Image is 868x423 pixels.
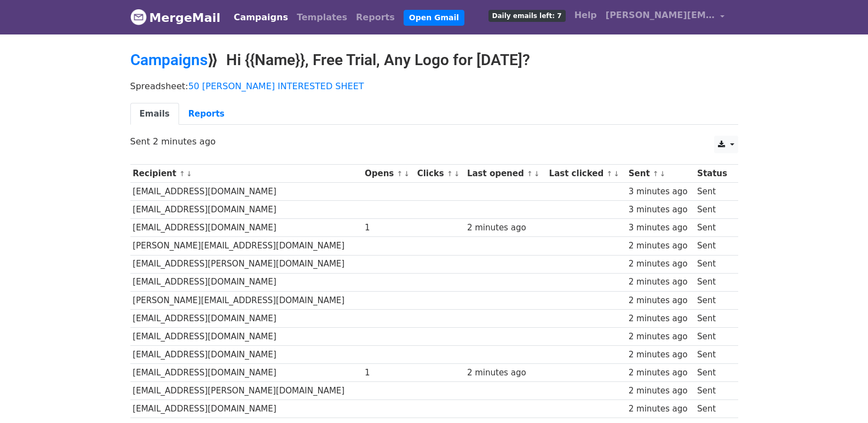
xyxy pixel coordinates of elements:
div: 2 minutes ago [629,385,692,397]
td: [PERSON_NAME][EMAIL_ADDRESS][DOMAIN_NAME] [130,291,363,309]
div: 2 minutes ago [629,367,692,379]
a: ↑ [606,170,612,178]
a: MergeMail [130,6,221,29]
p: Spreadsheet: [130,80,738,92]
h2: ⟫ Hi {{Name}}, Free Trial, Any Logo for [DATE]? [130,51,738,69]
div: 3 minutes ago [629,204,692,216]
div: 2 minutes ago [629,331,692,343]
div: 3 minutes ago [629,186,692,198]
td: Sent [694,183,732,201]
div: 3 minutes ago [629,222,692,234]
a: ↑ [179,170,185,178]
th: Clicks [415,165,464,183]
a: ↑ [397,170,403,178]
div: 2 minutes ago [629,312,692,325]
th: Sent [626,165,694,183]
p: Sent 2 minutes ago [130,136,738,147]
span: [PERSON_NAME][EMAIL_ADDRESS][DOMAIN_NAME] [606,9,715,22]
td: Sent [694,255,732,273]
a: ↓ [660,170,666,178]
td: Sent [694,327,732,345]
a: ↓ [404,170,410,178]
th: Status [694,165,732,183]
a: Templates [292,7,352,28]
td: [EMAIL_ADDRESS][DOMAIN_NAME] [130,309,363,327]
a: 50 [PERSON_NAME] INTERESTED SHEET [188,81,364,91]
td: [EMAIL_ADDRESS][DOMAIN_NAME] [130,364,363,382]
a: Campaigns [229,7,292,28]
td: [EMAIL_ADDRESS][DOMAIN_NAME] [130,183,363,201]
td: [EMAIL_ADDRESS][DOMAIN_NAME] [130,201,363,219]
td: [EMAIL_ADDRESS][DOMAIN_NAME] [130,219,363,237]
div: 2 minutes ago [629,276,692,288]
td: Sent [694,364,732,382]
div: 2 minutes ago [629,258,692,270]
div: 2 minutes ago [629,349,692,361]
div: 1 [365,222,412,234]
div: 2 minutes ago [629,403,692,415]
td: Sent [694,309,732,327]
th: Opens [362,165,415,183]
div: 2 minutes ago [467,222,544,234]
span: Daily emails left: 7 [488,10,566,22]
td: [EMAIL_ADDRESS][PERSON_NAME][DOMAIN_NAME] [130,382,363,400]
th: Last opened [464,165,547,183]
a: ↑ [527,170,533,178]
td: [PERSON_NAME][EMAIL_ADDRESS][DOMAIN_NAME] [130,237,363,255]
td: Sent [694,201,732,219]
a: ↑ [653,170,659,178]
a: ↓ [186,170,192,178]
img: MergeMail logo [130,9,147,25]
a: ↓ [534,170,540,178]
a: Daily emails left: 7 [484,4,570,26]
a: Help [570,4,601,26]
td: Sent [694,219,732,237]
a: Emails [130,103,179,125]
td: [EMAIL_ADDRESS][DOMAIN_NAME] [130,346,363,364]
td: Sent [694,400,732,418]
td: [EMAIL_ADDRESS][DOMAIN_NAME] [130,400,363,418]
div: 2 minutes ago [629,294,692,307]
a: [PERSON_NAME][EMAIL_ADDRESS][DOMAIN_NAME] [601,4,729,30]
a: Open Gmail [404,10,464,26]
th: Last clicked [547,165,626,183]
div: 2 minutes ago [467,367,544,379]
a: Campaigns [130,51,208,69]
td: [EMAIL_ADDRESS][DOMAIN_NAME] [130,273,363,291]
div: 2 minutes ago [629,240,692,252]
a: Reports [179,103,234,125]
td: Sent [694,273,732,291]
a: ↓ [613,170,619,178]
a: Reports [352,7,399,28]
td: [EMAIL_ADDRESS][PERSON_NAME][DOMAIN_NAME] [130,255,363,273]
div: 1 [365,367,412,379]
td: Sent [694,291,732,309]
a: ↑ [447,170,453,178]
td: [EMAIL_ADDRESS][DOMAIN_NAME] [130,327,363,345]
td: Sent [694,382,732,400]
a: ↓ [454,170,460,178]
th: Recipient [130,165,363,183]
td: Sent [694,237,732,255]
td: Sent [694,346,732,364]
